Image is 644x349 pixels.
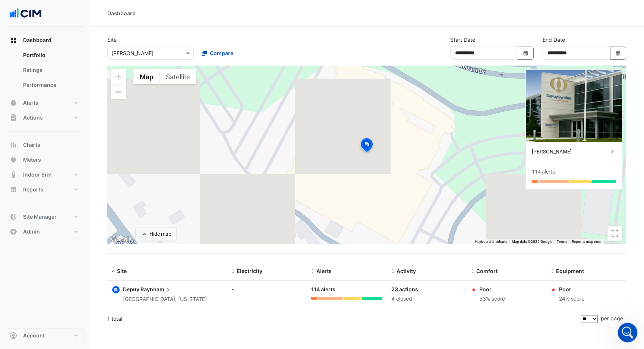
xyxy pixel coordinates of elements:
[479,295,505,303] div: 53% score
[532,148,609,156] div: [PERSON_NAME]
[107,310,579,328] div: 1 total
[391,295,462,303] div: 4 closed
[10,37,17,44] app-icon: Dashboard
[23,156,41,164] span: Meters
[111,69,126,84] button: Zoom in
[23,37,51,44] span: Dashboard
[607,226,622,241] button: Toggle fullscreen view
[450,36,475,44] label: Start Date
[123,295,207,304] div: [GEOGRAPHIC_DATA], [US_STATE]
[29,251,45,256] span: Home
[17,77,83,92] a: Performance
[10,156,17,164] app-icon: Meters
[75,232,149,262] button: Messages
[557,239,567,244] a: Terms (opens in new tab)
[6,224,83,239] button: Admin
[311,285,382,294] div: 114 alerts
[391,286,418,292] a: 23 actions
[479,285,505,293] div: Poor
[10,186,17,193] app-icon: Reports
[23,213,57,220] span: Site Manager
[107,9,136,17] div: Dashboard
[9,6,42,21] img: Company Logo
[123,286,139,292] span: Depuy
[10,114,17,121] app-icon: Actions
[210,49,233,57] span: Compare
[10,228,17,235] app-icon: Admin
[316,268,332,274] span: Alerts
[543,36,565,44] label: End Date
[476,268,498,274] span: Comfort
[128,12,142,25] div: Close
[15,53,134,66] p: Hi there
[99,251,125,256] span: Messages
[73,12,88,27] img: Profile image for Brian
[136,228,176,241] button: Hide map
[6,48,83,95] div: Dashboard
[87,12,102,27] img: Profile image for Shane
[109,235,134,244] img: Google
[559,295,584,303] div: 24% score
[572,239,602,244] a: Report a map error
[149,230,171,238] div: Hide map
[532,168,555,176] div: 114 alerts
[15,17,58,23] img: logo
[6,95,83,110] button: Alerts
[10,171,17,178] app-icon: Indoor Env
[10,141,17,149] app-icon: Charts
[6,167,83,182] button: Indoor Env
[23,332,45,339] span: Account
[601,315,623,321] span: per page
[111,85,126,99] button: Zoom out
[15,66,134,78] p: How can we help?
[197,47,238,60] button: Compare
[17,48,83,63] a: Portfolio
[107,36,117,44] label: Site
[101,12,116,27] img: Profile image for Howie
[23,228,40,235] span: Admin
[6,209,83,224] button: Site Manager
[475,239,507,244] button: Keyboard shortcuts
[133,69,160,84] button: Show street map
[10,213,17,220] app-icon: Site Manager
[6,182,83,197] button: Reports
[6,152,83,167] button: Meters
[615,50,622,56] fa-icon: Select Date
[160,69,196,84] button: Show satellite imagery
[23,141,40,149] span: Charts
[109,235,134,244] a: Open this area in Google Maps (opens a new window)
[6,33,83,48] button: Dashboard
[117,268,127,274] span: Site
[6,328,83,343] button: Account
[523,50,529,56] fa-icon: Select Date
[6,137,83,152] button: Charts
[17,63,83,77] a: Ratings
[556,268,584,274] span: Equipment
[237,268,262,274] span: Electricity
[23,186,43,193] span: Reports
[559,285,584,293] div: Poor
[231,285,302,293] div: -
[23,99,38,107] span: Alerts
[512,239,552,244] span: Map data ©2025 Google
[23,171,51,178] span: Indoor Env
[397,268,416,274] span: Activity
[23,114,43,121] span: Actions
[10,99,17,107] app-icon: Alerts
[359,137,375,155] img: site-pin-selected.svg
[618,323,638,343] iframe: Intercom live chat
[141,285,172,294] span: Raynham
[526,70,622,142] img: Depuy Raynham
[6,110,83,125] button: Actions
